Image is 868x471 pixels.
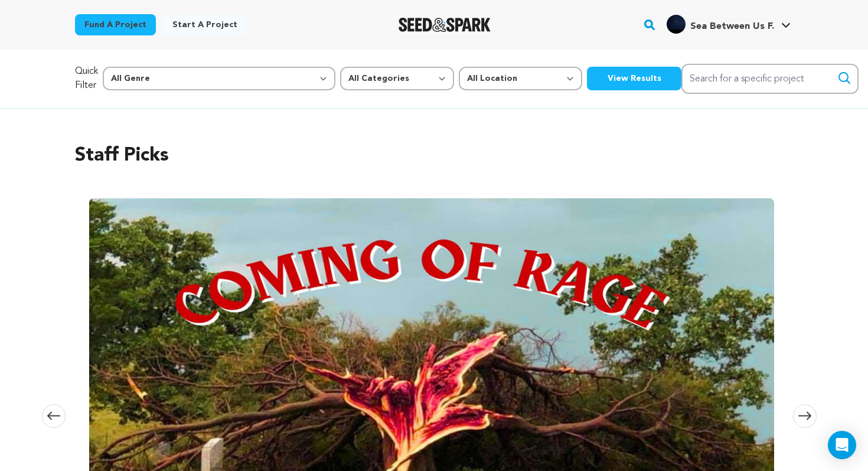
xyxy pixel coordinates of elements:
[828,431,856,459] div: Open Intercom Messenger
[681,64,859,94] input: Search for a specific project
[690,22,774,31] span: Sea Between Us F.
[664,12,793,34] a: Sea Between Us F.'s Profile
[75,14,156,35] a: Fund a project
[667,15,686,34] img: 70e4bdabd1bda51f.jpg
[163,14,247,35] a: Start a project
[399,18,491,32] a: Seed&Spark Homepage
[667,15,774,34] div: Sea Between Us F.'s Profile
[587,67,681,90] button: View Results
[75,142,793,170] h2: Staff Picks
[664,12,793,37] span: Sea Between Us F.'s Profile
[75,64,98,93] p: Quick Filter
[399,18,491,32] img: Seed&Spark Logo Dark Mode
